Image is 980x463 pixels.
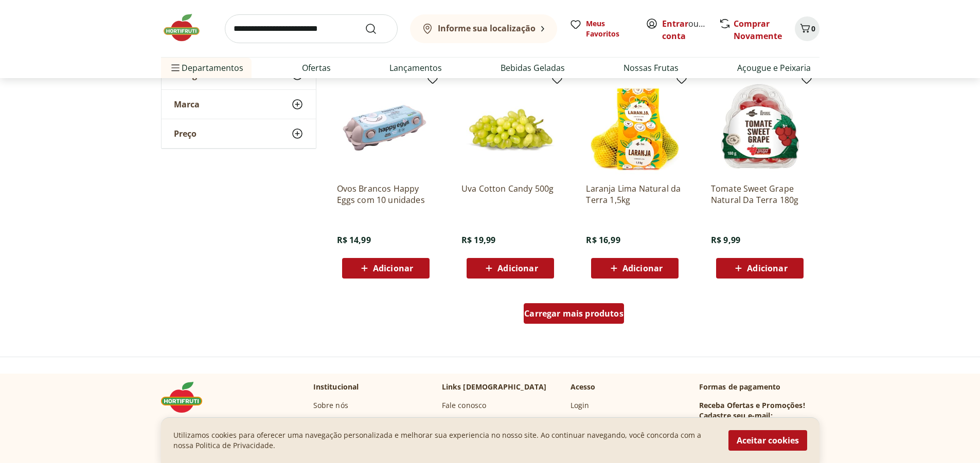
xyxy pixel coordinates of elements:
span: 0 [811,24,815,33]
img: Uva Cotton Candy 500g [461,77,559,175]
span: R$ 9,99 [711,234,740,246]
span: Preço [174,128,197,139]
button: Adicionar [716,258,804,279]
button: Aceitar cookies [728,430,807,451]
a: Criar conta [662,18,719,42]
button: Adicionar [467,258,554,279]
a: Ovos Brancos Happy Eggs com 10 unidades [337,183,435,206]
span: Adicionar [747,264,787,272]
span: Adicionar [622,264,663,272]
button: Carrinho [795,16,819,41]
span: R$ 14,99 [337,234,371,246]
a: Tomate Sweet Grape Natural Da Terra 180g [711,183,809,206]
img: Ovos Brancos Happy Eggs com 10 unidades [337,77,435,175]
b: Informe sua localização [438,23,536,34]
a: Comprar Novamente [734,18,782,42]
p: Acesso [571,382,596,392]
h3: Cadastre seu e-mail: [699,411,773,421]
span: R$ 16,99 [586,234,620,246]
button: Informe sua localização [410,14,557,43]
a: Fale conosco [442,400,487,411]
a: Login [571,400,590,411]
a: Meus Favoritos [569,18,633,39]
span: Marca [174,99,200,109]
p: Formas de pagamento [699,382,819,392]
a: Nossas Frutas [623,62,679,74]
input: search [225,14,398,43]
span: ou [662,17,708,42]
span: R$ 19,99 [461,234,495,246]
img: Hortifruti [161,382,212,413]
h3: Receba Ofertas e Promoções! [699,400,805,411]
a: Laranja Lima Natural da Terra 1,5kg [586,183,684,206]
img: Hortifruti [161,12,212,43]
p: Utilizamos cookies para oferecer uma navegação personalizada e melhorar sua experiencia no nosso ... [173,430,716,451]
a: Sobre nós [313,400,348,411]
img: Tomate Sweet Grape Natural Da Terra 180g [711,77,809,175]
button: Preço [162,119,316,148]
a: Açougue e Peixaria [737,62,811,74]
p: Links [DEMOGRAPHIC_DATA] [442,382,547,392]
span: Adicionar [497,264,538,272]
button: Menu [169,55,182,80]
p: Institucional [313,382,359,392]
button: Adicionar [342,258,430,279]
a: Carregar mais produtos [524,303,624,328]
img: Laranja Lima Natural da Terra 1,5kg [586,77,684,175]
span: Adicionar [373,264,413,272]
a: Lançamentos [389,62,442,74]
a: Entrar [662,18,688,29]
span: Carregar mais produtos [524,309,623,318]
a: Bebidas Geladas [501,62,565,74]
button: Marca [162,90,316,119]
button: Submit Search [365,23,389,35]
span: Meus Favoritos [586,18,633,39]
button: Adicionar [591,258,679,279]
span: Departamentos [169,55,243,80]
a: Ofertas [302,62,331,74]
a: Uva Cotton Candy 500g [461,183,559,206]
